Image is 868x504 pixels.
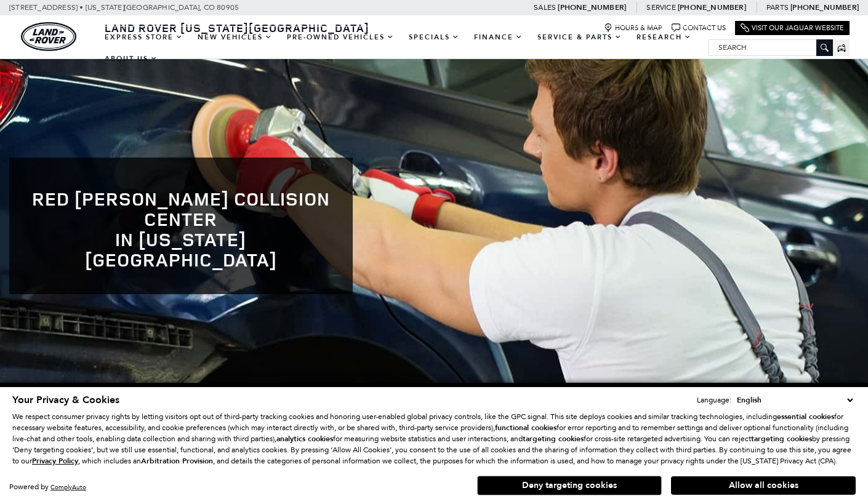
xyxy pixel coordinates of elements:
[190,26,279,48] a: New Vehicles
[97,48,165,70] a: About Us
[97,26,709,70] nav: Main Navigation
[678,2,746,12] a: [PHONE_NUMBER]
[741,23,844,33] a: Visit Our Jaguar Website
[534,3,556,12] span: Sales
[790,2,859,12] a: [PHONE_NUMBER]
[558,2,626,12] a: [PHONE_NUMBER]
[12,393,119,407] span: Your Privacy & Cookies
[523,434,584,444] strong: targeting cookies
[629,26,699,48] a: Research
[276,434,333,444] strong: analytics cookies
[697,396,731,404] div: Language:
[734,394,856,406] select: Language Select
[21,22,76,51] img: Land Rover
[32,457,78,465] a: Privacy Policy
[530,26,629,48] a: Service & Parts
[672,23,726,33] a: Contact Us
[646,3,675,12] span: Service
[28,188,334,270] h1: Red [PERSON_NAME] Collision Center in [US_STATE][GEOGRAPHIC_DATA]
[604,23,662,33] a: Hours & Map
[21,22,76,51] a: land-rover
[401,26,467,48] a: Specials
[709,40,832,55] input: Search
[97,20,377,35] a: Land Rover [US_STATE][GEOGRAPHIC_DATA]
[495,423,557,433] strong: functional cookies
[279,26,401,48] a: Pre-Owned Vehicles
[777,412,834,422] strong: essential cookies
[105,20,369,35] span: Land Rover [US_STATE][GEOGRAPHIC_DATA]
[97,26,190,48] a: EXPRESS STORE
[50,483,86,491] a: ComplyAuto
[12,411,856,466] p: We respect consumer privacy rights by letting visitors opt out of third-party tracking cookies an...
[477,476,662,495] button: Deny targeting cookies
[671,476,856,495] button: Allow all cookies
[751,434,812,444] strong: targeting cookies
[9,483,86,491] div: Powered by
[9,3,239,12] a: [STREET_ADDRESS] • [US_STATE][GEOGRAPHIC_DATA], CO 80905
[32,456,78,466] u: Privacy Policy
[467,26,530,48] a: Finance
[141,456,213,466] strong: Arbitration Provision
[766,3,789,12] span: Parts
